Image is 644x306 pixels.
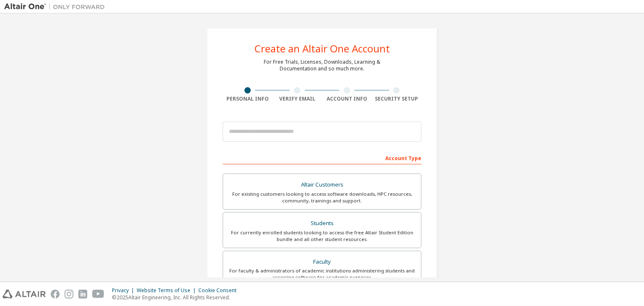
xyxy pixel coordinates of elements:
div: Students [228,218,416,229]
img: linkedin.svg [78,290,87,298]
div: Account Info [322,96,372,102]
div: Security Setup [372,96,422,102]
img: altair_logo.svg [3,290,46,298]
div: Altair Customers [228,179,416,191]
img: instagram.svg [65,290,73,298]
img: youtube.svg [92,290,104,298]
p: © 2025 Altair Engineering, Inc. All Rights Reserved. [112,294,241,301]
div: Faculty [228,256,416,268]
div: Create an Altair One Account [254,44,390,54]
div: For faculty & administrators of academic institutions administering students and accessing softwa... [228,267,416,281]
img: facebook.svg [51,290,60,298]
div: Verify Email [273,96,322,102]
img: Altair One [4,3,109,11]
div: For currently enrolled students looking to access the free Altair Student Edition bundle and all ... [228,229,416,243]
div: Website Terms of Use [137,287,198,294]
div: Account Type [223,151,421,164]
div: Privacy [112,287,137,294]
div: Personal Info [223,96,273,102]
div: Cookie Consent [198,287,241,294]
div: For Free Trials, Licenses, Downloads, Learning & Documentation and so much more. [264,59,380,72]
div: For existing customers looking to access software downloads, HPC resources, community, trainings ... [228,191,416,204]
